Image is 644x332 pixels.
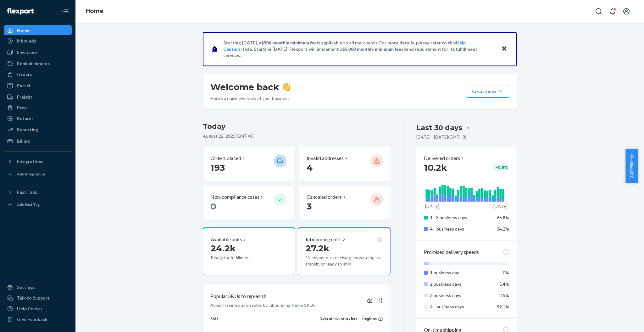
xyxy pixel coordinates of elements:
[307,201,312,212] span: 3
[86,8,103,14] a: Home
[430,281,492,287] p: 2 business days
[210,293,266,300] p: Popular SKUs to replenish
[342,46,401,52] span: $5,000 monthly minimum fee
[306,236,341,243] p: Inbounding units
[210,81,291,93] h1: Welcome back
[4,169,72,179] a: Add Integration
[4,282,72,292] a: Settings
[210,316,319,327] th: SKU
[17,306,42,312] div: Help Center
[499,293,509,298] span: 2.5%
[416,134,466,140] p: [DATE] - [DATE] ( GMT+8 )
[59,5,72,18] button: Close Navigation
[298,227,390,275] button: Inbounding units27.2k19 shipments receiving, forwarding, in transit, or ready to ship
[494,163,509,171] div: + 0.9 %
[430,304,492,310] p: 4+ business days
[503,270,509,275] span: 0%
[210,95,291,101] p: Here’s a quick overview of your business
[17,316,47,323] div: Give Feedback
[497,215,509,220] span: 65.8%
[210,155,241,162] p: Orders placed
[306,255,382,267] p: 19 shipments receiving, forwarding, in transit, or ready to ship
[4,92,72,102] a: Freight
[17,38,36,44] div: Inbounds
[595,313,638,329] iframe: 打开一个小组件，您可以在其中与我们的一个专员进行在线交谈
[416,123,462,133] div: Last 30 days
[203,227,295,275] button: Available units24.2kReady for fulfillment
[17,171,45,177] div: Add Integration
[4,47,72,57] a: Inventory
[592,5,605,18] button: Open Search Box
[17,71,32,77] div: Orders
[17,27,30,33] div: Home
[17,138,30,144] div: Billing
[4,81,72,91] a: Parcel
[430,215,492,221] p: 1 - 3 business days
[211,255,269,261] p: Ready for fulfillment
[17,189,37,195] div: Fast Tags
[17,158,43,165] div: Integrations
[17,295,50,301] div: Talk to Support
[4,36,72,46] a: Inbounds
[210,201,216,212] span: 0
[467,85,509,98] button: Create new
[357,316,383,321] div: Regions
[4,136,72,146] a: Billing
[4,304,72,314] a: Help Center
[430,270,492,276] p: 1 business day
[203,133,391,139] p: August 22, 2025 ( GMT+8 )
[430,292,492,299] p: 3 business days
[17,49,37,55] div: Inventory
[4,69,72,79] a: Orders
[4,293,72,303] button: Talk to Support
[17,83,30,89] div: Parcel
[80,2,108,20] ol: breadcrumbs
[4,113,72,123] a: Returns
[625,149,638,183] button: 卖家帮助中心
[203,186,294,220] button: Non-compliance cases 0
[620,5,633,18] button: Open account menu
[606,5,619,18] button: Open notifications
[4,59,72,69] a: Replenishments
[17,115,34,122] div: Returns
[17,105,27,111] div: Prep
[211,236,242,243] p: Available units
[424,155,465,162] button: Delivered orders
[4,125,72,135] a: Reporting
[17,127,38,133] div: Reporting
[17,60,50,67] div: Replenishments
[203,122,391,132] h3: Today
[307,162,313,173] span: 4
[425,203,439,209] p: [DATE]
[4,25,72,35] a: Home
[211,243,236,254] span: 24.2k
[210,302,315,308] p: Avoid missing out on sales by inbounding these SKUs
[210,162,225,173] span: 193
[282,83,291,91] img: hand-wave emoji
[319,316,357,327] th: Days of inventory left
[7,8,34,14] img: Flexport logo
[203,147,294,181] button: Orders placed 193
[223,40,495,59] p: Starting [DATE], a is applicable to all merchants. For more details, please refer to this article...
[497,304,509,309] span: 92.1%
[299,186,390,220] button: Canceled orders 3
[307,193,342,201] p: Canceled orders
[499,281,509,287] span: 5.4%
[497,226,509,232] span: 34.2%
[4,157,72,167] button: Integrations
[17,94,32,100] div: Freight
[299,147,390,181] button: Invalid addresses 4
[4,103,72,113] a: Prep
[261,40,317,45] span: $500 monthly minimum fee
[4,187,72,197] button: Fast Tags
[17,284,35,290] div: Settings
[4,314,72,324] button: Give Feedback
[430,226,492,232] p: 4+ business days
[424,249,479,256] p: Promised delivery speeds
[17,202,40,207] div: Add Fast Tag
[306,243,330,254] span: 27.2k
[307,155,344,162] p: Invalid addresses
[424,162,447,173] span: 10.2k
